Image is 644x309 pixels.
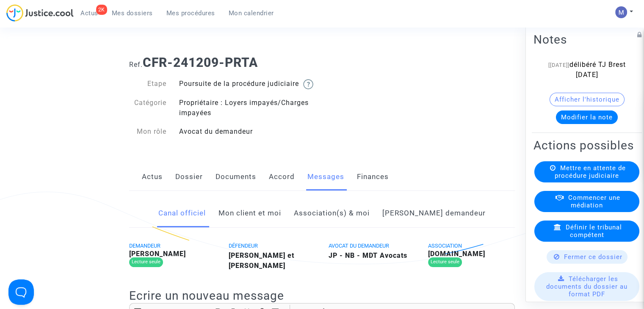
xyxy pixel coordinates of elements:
a: Finances [357,163,389,191]
a: Mes dossiers [105,7,160,19]
div: 2K [96,5,107,15]
h2: Ecrire un nouveau message [129,288,515,303]
b: CFR-241209-PRTA [143,55,258,70]
b: [PERSON_NAME] [129,250,186,258]
a: Dossier [175,163,203,191]
img: AAcHTtesyyZjLYJxzrkRG5BOJsapQ6nO-85ChvdZAQ62n80C=s96-c [615,6,627,18]
span: ASSOCIATION [428,243,462,249]
div: Propriétaire : Loyers impayés/Charges impayées [173,98,322,118]
a: Accord [269,163,295,191]
span: DEMANDEUR [129,243,160,249]
a: Mes procédures [160,7,222,19]
span: Mon calendrier [229,9,274,17]
a: Actus [142,163,163,191]
a: Mon calendrier [222,7,281,19]
button: Afficher l'historique [550,93,625,106]
a: [PERSON_NAME] demandeur [382,199,486,227]
h2: Notes [533,32,640,47]
span: délibéré TJ Brest [DATE] [569,61,626,79]
span: Définir le tribunal compétent [566,223,622,239]
div: Lecture seule [428,257,462,267]
h2: Actions possibles [533,138,640,153]
span: [[DATE]] [548,62,569,68]
div: Lecture seule [129,257,163,267]
span: Mes dossiers [112,9,153,17]
span: Mes procédures [166,9,215,17]
div: Etape [123,79,173,89]
span: Actus [80,9,98,17]
span: Mettre en attente de procédure judiciaire [555,164,626,179]
span: Commencer une médiation [568,194,620,209]
span: Télécharger les documents du dossier au format PDF [546,275,627,298]
b: [DOMAIN_NAME] [428,250,485,258]
img: jc-logo.svg [6,4,74,22]
span: Ref. [129,61,143,69]
b: [PERSON_NAME] et [PERSON_NAME] [229,251,294,270]
a: Messages [307,163,344,191]
a: Mon client et moi [218,199,281,227]
span: Fermer ce dossier [564,253,622,261]
iframe: Help Scout Beacon - Open [8,279,34,305]
div: Catégorie [123,98,173,118]
span: AVOCAT DU DEMANDEUR [328,243,389,249]
div: Mon rôle [123,127,173,137]
img: help.svg [303,79,313,89]
span: DÉFENDEUR [229,243,258,249]
a: Canal officiel [158,199,206,227]
b: JP - NB - MDT Avocats [328,251,407,259]
a: 2KActus [74,7,105,19]
a: Association(s) & moi [294,199,370,227]
button: Modifier la note [556,110,618,124]
a: Documents [216,163,256,191]
div: Poursuite de la procédure judiciaire [173,79,322,89]
div: Avocat du demandeur [173,127,322,137]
